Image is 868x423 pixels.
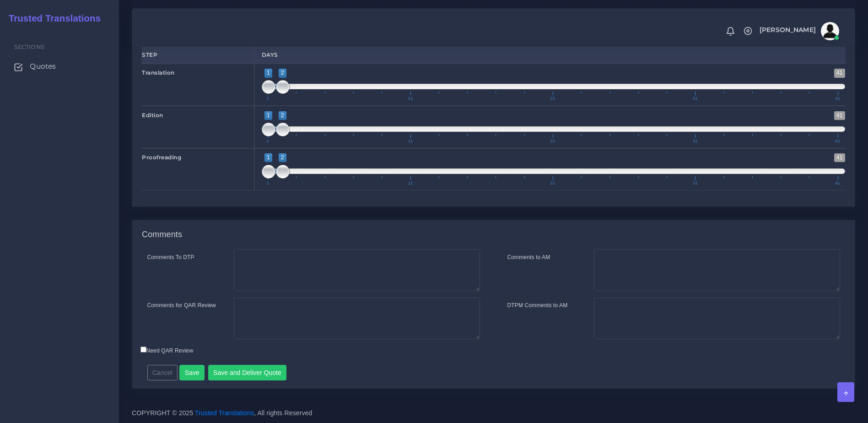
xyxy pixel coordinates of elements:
a: Trusted Translations [195,409,254,417]
span: 21 [549,97,557,101]
span: 41 [834,97,841,101]
span: 41 [834,153,845,162]
strong: Proofreading [142,154,181,161]
button: Save [179,365,205,380]
span: 1 [265,139,271,143]
span: 31 [691,181,699,185]
span: 2 [279,69,286,77]
a: Trusted Translations [2,11,101,26]
span: [PERSON_NAME] [760,27,816,33]
span: Quotes [30,61,56,71]
label: DTPM Comments to AM [507,301,568,309]
button: Cancel [147,365,178,380]
span: Sections [14,43,44,50]
label: Comments To DTP [147,253,194,261]
input: Need QAR Review [140,347,146,352]
strong: Translation [142,69,175,76]
strong: Days [262,51,278,58]
a: [PERSON_NAME]avatar [755,22,842,40]
span: 41 [834,139,841,143]
span: 1 [264,69,272,77]
span: 21 [549,181,557,185]
span: 41 [834,181,841,185]
strong: Step [142,51,157,58]
span: 1 [265,97,271,101]
a: Cancel [147,369,178,376]
span: 31 [691,97,699,101]
h4: Comments [142,230,182,240]
span: 31 [691,139,699,143]
span: 1 [264,153,272,162]
img: avatar [821,22,839,40]
span: 2 [279,153,286,162]
label: Need QAR Review [140,347,194,355]
span: COPYRIGHT © 2025 [132,408,313,418]
button: Save and Deliver Quote [208,365,287,380]
span: 11 [407,97,415,101]
span: 1 [264,111,272,120]
span: 1 [265,181,271,185]
h2: Trusted Translations [2,13,101,24]
span: 11 [407,139,415,143]
label: Comments to AM [507,253,550,261]
span: 2 [279,111,286,120]
span: , All rights Reserved [254,408,312,418]
a: Quotes [7,57,112,76]
span: 41 [834,111,845,120]
span: 11 [407,181,415,185]
strong: Edition [142,112,163,119]
span: 21 [549,139,557,143]
label: Comments for QAR Review [147,301,216,309]
span: 41 [834,69,845,77]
